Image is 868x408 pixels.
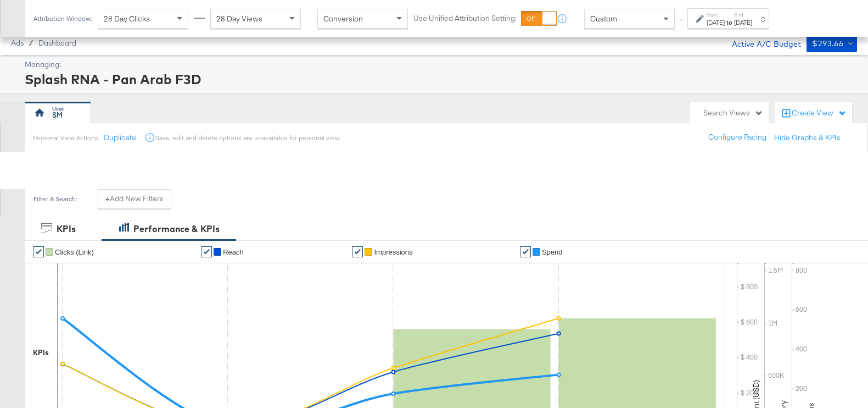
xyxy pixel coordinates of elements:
span: Custom [590,14,617,24]
a: ✔ [520,246,531,257]
div: SM [52,110,63,120]
a: ✔ [33,246,44,257]
div: [DATE] [707,18,725,27]
div: Attribution Window: [33,15,92,23]
div: [DATE] [734,18,752,27]
label: Start: [707,11,725,18]
strong: to [725,18,734,26]
div: Splash RNA - Pan Arab F3D [25,70,854,89]
span: Conversion [323,14,363,24]
button: $293.66 [807,35,857,52]
span: / [24,38,38,47]
label: End: [734,11,752,18]
button: Configure Pacing [701,128,774,147]
a: ✔ [352,246,363,257]
div: Personal View Actions: [33,134,99,142]
span: 28 Day Clicks [104,14,150,24]
label: Use Unified Attribution Setting: [413,13,517,24]
button: +Add New Filters [98,189,171,209]
span: Ads [11,38,24,47]
button: Duplicate [104,133,136,143]
button: Hide Graphs & KPIs [774,133,841,143]
strong: + [105,194,110,204]
div: Performance & KPIs [133,223,220,235]
div: $293.66 [812,37,843,51]
div: Create View [792,108,847,119]
a: ✔ [201,246,212,257]
span: ↑ [676,19,686,23]
a: Dashboard [38,38,76,47]
span: Impressions [374,248,412,256]
span: 28 Day Views [216,14,262,24]
div: KPIs [57,223,76,235]
span: Clicks (Link) [55,248,94,256]
div: KPIs [33,348,49,358]
div: Managing: [25,59,854,70]
div: Search Views [703,108,763,118]
div: Save, edit and delete options are unavailable for personal view. [155,134,340,142]
div: Active A/C Budget [720,35,801,51]
span: Reach [223,248,244,256]
span: Spend [542,248,563,256]
div: Filter & Search: [33,195,77,203]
